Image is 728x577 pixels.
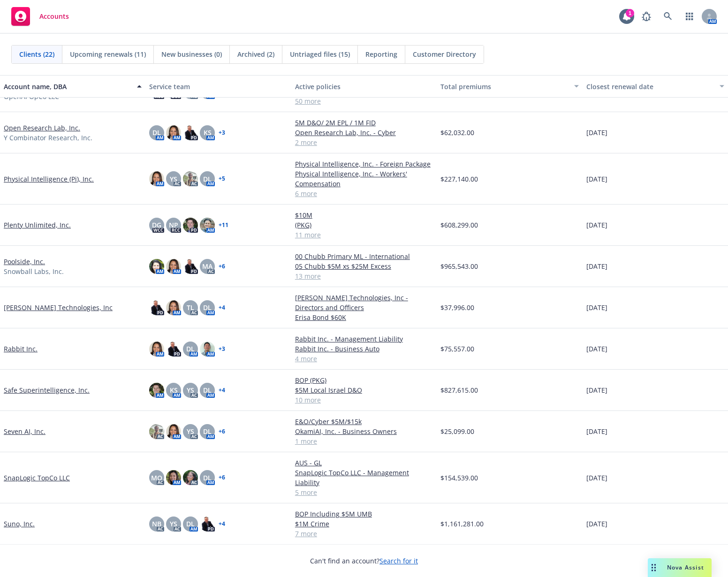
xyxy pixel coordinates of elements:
[149,383,164,398] img: photo
[295,395,433,405] a: 10 more
[586,519,607,529] span: [DATE]
[440,174,478,184] span: $227,140.00
[365,49,397,59] span: Reporting
[295,354,433,364] a: 4 more
[186,519,195,529] span: DL
[4,174,94,184] a: Physical Intelligence (Pi), Inc.
[200,342,215,357] img: photo
[295,436,433,446] a: 1 more
[169,220,178,230] span: NP
[4,123,80,133] a: Open Research Lab, Inc.
[637,7,656,26] a: Report a Bug
[440,303,474,312] span: $37,996.00
[149,82,287,91] div: Service team
[626,9,634,17] div: 1
[586,385,607,395] span: [DATE]
[219,429,225,434] a: + 6
[183,218,198,233] img: photo
[219,176,225,182] a: + 5
[295,271,433,281] a: 13 more
[586,344,607,354] span: [DATE]
[440,426,474,436] span: $25,099.00
[586,261,607,271] span: [DATE]
[70,49,146,59] span: Upcoming renewals (11)
[413,49,476,59] span: Customer Directory
[295,82,433,91] div: Active policies
[4,303,113,312] a: [PERSON_NAME] Technologies, Inc
[219,475,225,480] a: + 6
[166,125,181,140] img: photo
[295,118,433,128] a: 5M D&O/ 2M EPL / 1M FID
[187,385,194,395] span: YS
[667,563,704,571] span: Nova Assist
[166,259,181,274] img: photo
[4,426,45,436] a: Seven AI, Inc.
[440,261,478,271] span: $965,543.00
[586,426,607,436] span: [DATE]
[200,516,215,531] img: photo
[219,130,225,136] a: + 3
[440,220,478,230] span: $608,299.00
[219,222,228,228] a: + 11
[295,312,433,322] a: Erisa Bond $60K
[183,171,198,186] img: photo
[295,344,433,354] a: Rabbit Inc. - Business Auto
[202,261,212,271] span: MA
[295,334,433,344] a: Rabbit Inc. - Management Liability
[203,473,212,483] span: DL
[203,303,212,312] span: DL
[187,426,194,436] span: YS
[586,128,607,137] span: [DATE]
[295,293,433,312] a: [PERSON_NAME] Technologies, Inc - Directors and Officers
[440,128,474,137] span: $62,032.00
[219,305,225,311] a: + 4
[440,344,474,354] span: $75,557.00
[295,529,433,539] a: 7 more
[440,385,478,395] span: $827,615.00
[183,470,198,485] img: photo
[295,426,433,436] a: OkamiAI, Inc. - Business Owners
[203,426,212,436] span: DL
[170,174,177,184] span: YS
[237,49,274,59] span: Archived (2)
[295,519,433,529] a: $1M Crime
[39,13,69,20] span: Accounts
[295,220,433,230] a: (PKG)
[152,220,161,230] span: DG
[586,174,607,184] span: [DATE]
[586,473,607,483] span: [DATE]
[166,424,181,439] img: photo
[4,82,131,91] div: Account name, DBA
[4,385,90,395] a: Safe Superintelligence, Inc.
[219,387,225,393] a: + 4
[440,473,478,483] span: $154,539.00
[219,346,225,352] a: + 3
[659,7,677,26] a: Search
[648,558,660,577] div: Drag to move
[4,220,71,230] a: Plenty Unlimited, Inc.
[295,487,433,497] a: 5 more
[149,342,164,357] img: photo
[680,7,699,26] a: Switch app
[295,159,433,169] a: Physical Intelligence, Inc. - Foreign Package
[440,82,568,91] div: Total premiums
[586,303,607,312] span: [DATE]
[19,49,54,59] span: Clients (22)
[295,189,433,198] a: 6 more
[295,230,433,240] a: 11 more
[8,3,73,30] a: Accounts
[295,128,433,137] a: Open Research Lab, Inc. - Cyber
[152,128,161,137] span: DL
[183,259,198,274] img: photo
[290,49,350,59] span: Untriaged files (15)
[161,49,222,59] span: New businesses (0)
[170,385,178,395] span: KS
[295,261,433,271] a: 05 Chubb $5M xs $25M Excess
[295,251,433,261] a: 00 Chubb Primary ML - International
[295,375,433,385] a: BOP (PKG)
[4,133,92,143] span: Y Combinator Research, Inc.
[203,174,212,184] span: DL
